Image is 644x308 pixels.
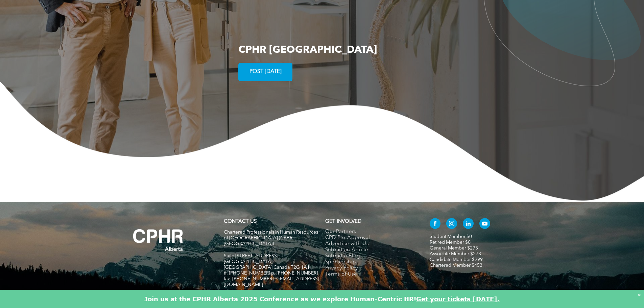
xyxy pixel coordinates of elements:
span: Chartered Professionals in Human Resources of [GEOGRAPHIC_DATA] (CPHR [GEOGRAPHIC_DATA]) [224,230,318,246]
span: fax. [PHONE_NUMBER] e:[EMAIL_ADDRESS][DOMAIN_NAME] [224,277,319,287]
a: Retired Member $0 [430,240,471,245]
span: CPHR [GEOGRAPHIC_DATA] [238,45,377,55]
div: Dismiss notification [638,291,641,298]
span: [GEOGRAPHIC_DATA], [GEOGRAPHIC_DATA] Canada T2G 1A1 [224,259,310,270]
a: youtube [479,218,490,231]
a: Submit an Article [325,247,415,253]
a: Submit a Blog [325,253,415,259]
a: Terms of Use [325,271,415,278]
a: Advertise with Us [325,241,415,247]
span: GET INVOLVED [325,219,361,224]
a: POST [DATE] [238,63,292,81]
a: Candidate Member $299 [430,257,483,262]
a: Privacy Policy [325,265,415,271]
a: Sponsorship [325,259,415,265]
a: General Member $273 [430,246,478,251]
span: POST [DATE] [247,65,284,78]
a: instagram [446,218,457,231]
img: A white background with a few lines on it [119,215,197,265]
span: Suite [STREET_ADDRESS] [224,254,278,258]
a: Get your tickets [DATE]. [416,295,500,303]
a: facebook [430,218,440,231]
span: tf. [PHONE_NUMBER] p. [PHONE_NUMBER] [224,271,318,276]
a: Student Member $0 [430,234,472,239]
a: Our Partners [325,229,415,235]
font: Join us at the CPHR Alberta 2025 Conference as we explore Human-Centric HR! [144,295,416,303]
a: Associate Member $273 [430,252,481,256]
a: Chartered Member $453 [430,263,482,268]
a: CONTACT US [224,219,257,224]
a: CPD Pre-Approval [325,235,415,241]
a: linkedin [463,218,474,231]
